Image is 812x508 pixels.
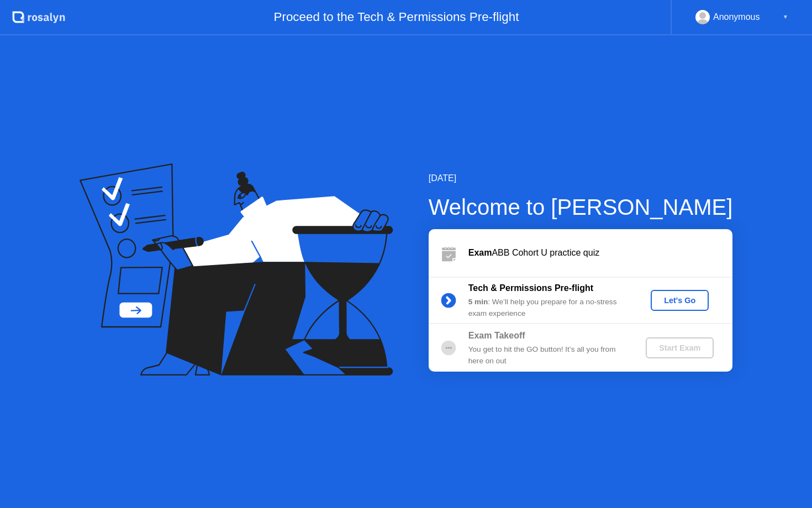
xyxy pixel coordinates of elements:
[468,283,593,293] b: Tech & Permissions Pre-flight
[429,172,733,185] div: [DATE]
[468,344,628,367] div: You get to hit the GO button! It’s all you from here on out
[429,190,733,224] div: Welcome to [PERSON_NAME]
[655,296,704,305] div: Let's Go
[783,10,788,24] div: ▼
[713,10,760,24] div: Anonymous
[468,297,628,319] div: : We’ll help you prepare for a no-stress exam experience
[646,337,714,358] button: Start Exam
[651,290,709,311] button: Let's Go
[468,246,732,260] div: ABB Cohort U practice quiz
[468,298,488,306] b: 5 min
[468,248,492,257] b: Exam
[650,343,709,352] div: Start Exam
[468,331,525,340] b: Exam Takeoff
